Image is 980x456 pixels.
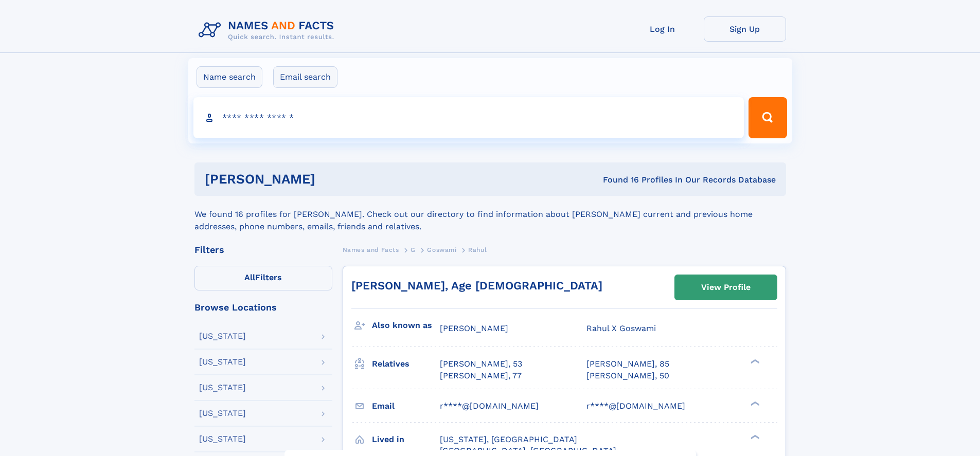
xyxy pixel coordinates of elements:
[586,358,669,370] a: [PERSON_NAME], 85
[372,317,440,334] h3: Also known as
[351,279,602,292] a: [PERSON_NAME], Age [DEMOGRAPHIC_DATA]
[199,332,246,340] div: [US_STATE]
[194,16,343,44] img: Logo Names and Facts
[468,246,487,253] span: Rahul
[372,397,440,415] h3: Email
[199,358,246,366] div: [US_STATE]
[411,243,416,256] a: G
[194,245,332,254] div: Filters
[194,266,332,290] label: Filters
[343,243,399,256] a: Names and Facts
[427,243,456,256] a: Goswami
[748,400,760,407] div: ❯
[199,384,246,392] div: [US_STATE]
[273,66,337,88] label: Email search
[748,358,760,365] div: ❯
[675,275,777,300] a: View Profile
[621,16,704,42] a: Log In
[199,435,246,443] div: [US_STATE]
[193,97,744,138] input: search input
[244,272,255,282] span: All
[440,323,508,333] span: [PERSON_NAME]
[586,370,669,381] a: [PERSON_NAME], 50
[701,276,751,299] div: View Profile
[372,355,440,373] h3: Relatives
[197,66,262,88] label: Name search
[440,370,522,381] a: [PERSON_NAME], 77
[440,358,522,370] a: [PERSON_NAME], 53
[205,173,459,186] h1: [PERSON_NAME]
[440,434,577,444] span: [US_STATE], [GEOGRAPHIC_DATA]
[748,433,760,440] div: ❯
[372,431,440,448] h3: Lived in
[427,246,456,253] span: Goswami
[704,16,786,42] a: Sign Up
[194,196,786,233] div: We found 16 profiles for [PERSON_NAME]. Check out our directory to find information about [PERSON...
[749,97,787,138] button: Search Button
[440,446,616,455] span: [GEOGRAPHIC_DATA], [GEOGRAPHIC_DATA]
[199,409,246,417] div: [US_STATE]
[586,323,656,333] span: Rahul X Goswami
[194,303,332,312] div: Browse Locations
[411,246,416,253] span: G
[459,174,776,186] div: Found 16 Profiles In Our Records Database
